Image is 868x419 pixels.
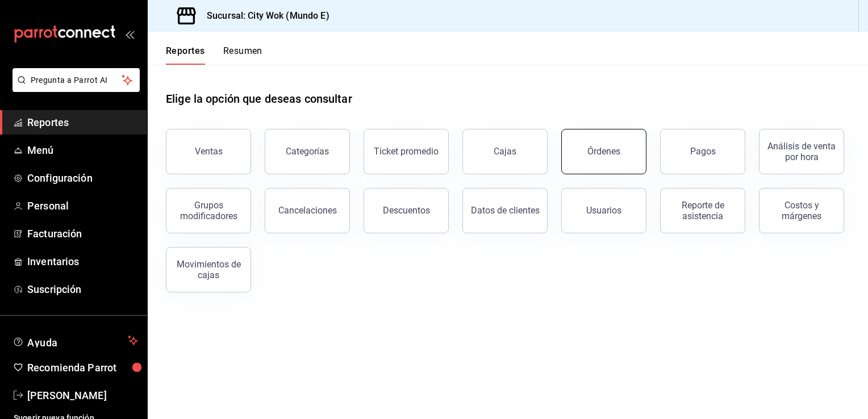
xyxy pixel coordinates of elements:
[27,115,138,130] span: Reportes
[265,129,350,174] button: Categorías
[462,188,548,233] button: Datos de clientes
[265,188,350,233] button: Cancelaciones
[223,45,262,65] button: Resumen
[166,90,352,107] h1: Elige la opción que deseas consultar
[166,188,251,233] button: Grupos modificadores
[27,334,123,347] span: Ayuda
[471,205,540,216] div: Datos de clientes
[494,146,516,157] div: Cajas
[27,170,138,186] span: Configuración
[660,129,745,174] button: Pagos
[27,388,138,403] span: [PERSON_NAME]
[195,146,223,157] div: Ventas
[586,205,621,216] div: Usuarios
[31,74,122,86] span: Pregunta a Parrot AI
[27,282,138,297] span: Suscripción
[27,198,138,213] span: Personal
[173,259,244,280] div: Movimientos de cajas
[462,129,548,174] button: Cajas
[561,129,646,174] button: Órdenes
[660,188,745,233] button: Reporte de asistencia
[278,205,337,216] div: Cancelaciones
[166,45,205,65] button: Reportes
[766,141,837,162] div: Análisis de venta por hora
[587,146,620,157] div: Órdenes
[667,200,738,221] div: Reporte de asistencia
[766,200,837,221] div: Costos y márgenes
[198,9,329,23] h3: Sucursal: City Wok (Mundo E)
[166,129,251,174] button: Ventas
[8,82,140,94] a: Pregunta a Parrot AI
[374,146,439,157] div: Ticket promedio
[27,254,138,269] span: Inventarios
[125,30,134,39] button: open_drawer_menu
[27,143,138,158] span: Menú
[383,205,430,216] div: Descuentos
[173,200,244,221] div: Grupos modificadores
[166,45,262,65] div: navigation tabs
[364,129,449,174] button: Ticket promedio
[690,146,716,157] div: Pagos
[27,226,138,241] span: Facturación
[166,247,251,292] button: Movimientos de cajas
[364,188,449,233] button: Descuentos
[27,360,138,375] span: Recomienda Parrot
[561,188,646,233] button: Usuarios
[759,188,844,233] button: Costos y márgenes
[759,129,844,174] button: Análisis de venta por hora
[12,68,140,92] button: Pregunta a Parrot AI
[286,146,329,157] div: Categorías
